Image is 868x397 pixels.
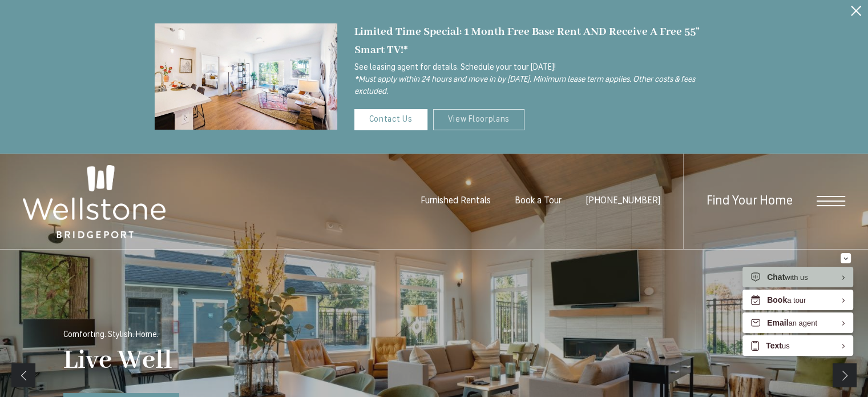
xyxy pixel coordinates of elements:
img: Wellstone [23,165,165,238]
a: Previous [11,363,35,387]
i: *Must apply within 24 hours and move in by [DATE]. Minimum lease term applies. Other costs & fees... [354,75,695,96]
a: Book a Tour [515,197,562,206]
a: Furnished Rentals [421,197,491,206]
a: Call Us at (253) 642-8681 [586,197,660,206]
img: Settle into comfort at Wellstone [155,23,337,130]
span: [PHONE_NUMBER] [586,197,660,206]
div: Limited Time Special: 1 Month Free Base Rent AND Receive A Free 55” Smart TV!* [354,23,714,59]
a: Next [833,363,857,387]
a: Contact Us [354,109,427,130]
p: Live Well [63,345,172,378]
button: Open Menu [817,196,845,206]
a: Find Your Home [706,195,793,208]
a: View Floorplans [433,109,525,130]
p: See leasing agent for details. Schedule your tour [DATE]! [354,62,714,98]
p: Comforting. Stylish. Home. [63,331,159,339]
